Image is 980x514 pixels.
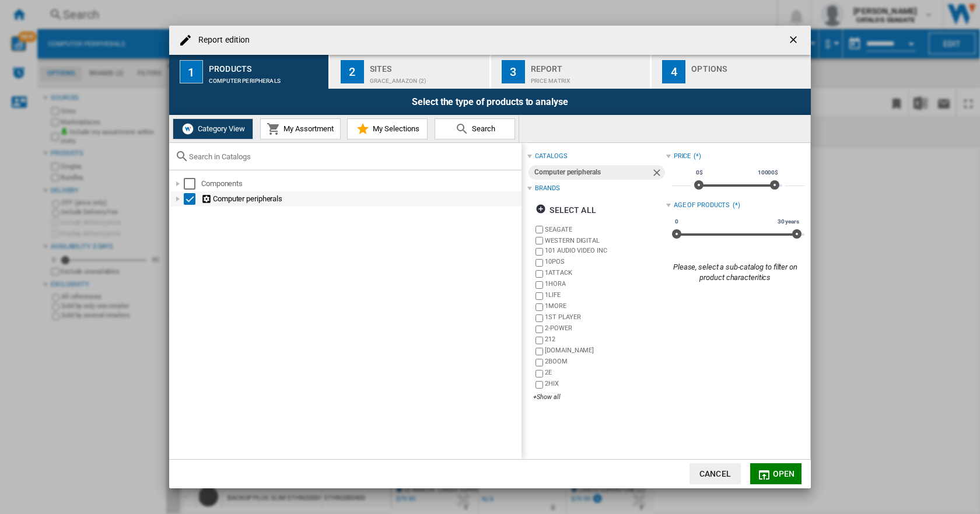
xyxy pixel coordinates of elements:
div: Sites [370,60,485,72]
div: 2 [341,60,364,83]
input: brand.name [535,248,543,256]
div: 4 [662,60,685,83]
h4: Report edition [192,34,250,46]
div: Components [201,178,520,190]
input: brand.name [535,281,543,289]
button: Select all [532,200,599,221]
div: Computer peripherals [201,193,520,205]
div: Computer peripherals [209,72,324,84]
ng-md-icon: Remove [651,167,665,181]
div: Grace_Amazon (2) [370,72,485,84]
div: 1HORA [545,279,666,291]
div: Price [674,152,691,161]
div: Report [531,60,646,72]
label: WESTERN DIGITAL [545,236,666,245]
div: 212 [545,335,666,346]
md-checkbox: Select [184,178,201,190]
input: brand.name [535,237,543,244]
button: Cancel [689,463,741,484]
input: brand.name [535,259,543,267]
span: 30 years [776,217,801,226]
input: brand.name [535,337,543,344]
div: Price Matrix [531,72,646,84]
input: brand.name [535,370,543,377]
div: Products [209,60,324,72]
div: Computer peripherals [534,165,650,180]
div: Options [691,60,806,72]
div: 2-POWER [545,324,666,335]
input: brand.name [535,348,543,355]
button: Category View [173,118,253,139]
div: 1ATTACK [545,268,666,279]
input: brand.name [535,326,543,333]
input: Search in Catalogs [189,152,516,161]
label: SEAGATE [545,225,666,234]
div: +Show all [533,393,666,401]
div: catalogs [535,152,567,161]
ng-md-icon: getI18NText('BUTTONS.CLOSE_DIALOG') [787,34,801,48]
span: 0 [673,217,680,226]
input: brand.name [535,292,543,300]
span: My Assortment [281,124,334,133]
div: 10POS [545,257,666,268]
button: 1 Products Computer peripherals [169,55,330,89]
input: brand.name [535,359,543,366]
div: 1MORE [545,302,666,313]
div: Select the type of products to analyse [169,89,811,115]
input: brand.name [535,381,543,389]
button: Search [435,118,515,139]
img: wiser-icon-white.png [181,122,195,136]
input: brand.name [535,270,543,278]
div: Please, select a sub-catalog to filter on product characteritics [666,262,804,283]
div: 101 AUDIO VIDEO INC [545,246,666,257]
div: 2HIX [545,379,666,390]
button: 4 Options [652,55,811,89]
div: 3 [502,60,525,83]
span: 10000$ [756,168,780,177]
span: Category View [195,124,245,133]
md-dialog: Report edition ... [169,26,811,488]
span: Open [773,469,795,478]
span: 0$ [694,168,705,177]
div: 2BOOM [545,357,666,368]
button: 3 Report Price Matrix [491,55,652,89]
input: brand.name [535,303,543,311]
div: Brands [535,184,559,193]
div: Select all [535,200,596,221]
md-checkbox: Select [184,193,201,205]
button: Open [750,463,801,484]
div: 1LIFE [545,291,666,302]
div: 2E [545,368,666,379]
div: 1 [180,60,203,83]
span: Search [469,124,495,133]
span: My Selections [370,124,419,133]
button: My Assortment [260,118,341,139]
div: [DOMAIN_NAME] [545,346,666,357]
div: Age of products [674,201,730,210]
input: brand.name [535,226,543,233]
button: 2 Sites Grace_Amazon (2) [330,55,491,89]
button: getI18NText('BUTTONS.CLOSE_DIALOG') [783,29,806,52]
input: brand.name [535,314,543,322]
button: My Selections [347,118,428,139]
div: 1ST PLAYER [545,313,666,324]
